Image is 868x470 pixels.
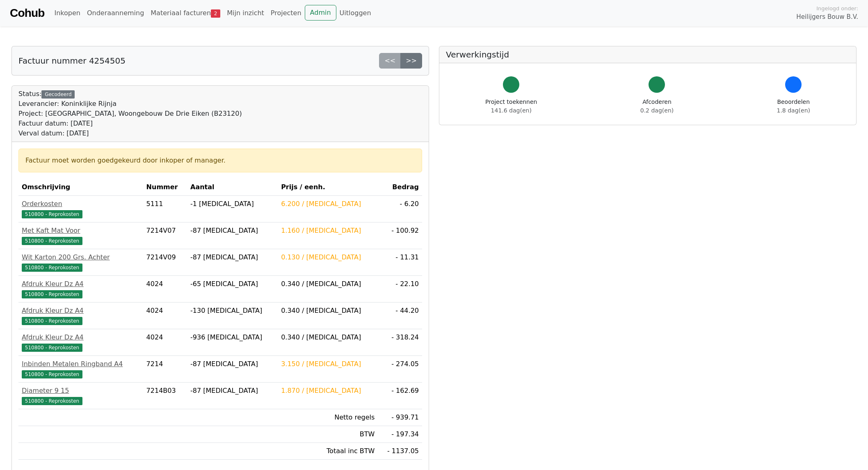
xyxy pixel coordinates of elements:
span: 510800 - Reprokosten [22,264,82,272]
span: 141.6 dag(en) [491,107,532,114]
td: 4024 [143,329,187,356]
span: 0.2 dag(en) [640,107,674,114]
div: 1.160 / [MEDICAL_DATA] [281,226,375,236]
a: Uitloggen [336,5,375,21]
td: 7214V09 [143,249,187,276]
span: 510800 - Reprokosten [22,317,82,325]
div: Wit Karton 200 Grs. Achter [22,252,140,262]
th: Prijs / eenh. [278,179,378,196]
div: Leverancier: Koninklijke Rijnja [18,99,242,109]
span: Ingelogd onder: [816,5,858,12]
a: Projecten [267,5,305,21]
div: 0.340 / [MEDICAL_DATA] [281,332,375,342]
div: -87 [MEDICAL_DATA] [190,226,274,236]
div: Met Kaft Mat Voor [22,226,140,236]
a: Diameter 9 15510800 - Reprokosten [22,386,140,406]
h5: Factuur nummer 4254505 [18,56,126,66]
div: Gecodeerd [41,90,75,99]
div: 6.200 / [MEDICAL_DATA] [281,199,375,209]
a: Mijn inzicht [224,5,267,21]
div: 1.870 / [MEDICAL_DATA] [281,386,375,396]
div: -87 [MEDICAL_DATA] [190,252,274,262]
div: Beoordelen [777,98,810,115]
a: Wit Karton 200 Grs. Achter510800 - Reprokosten [22,252,140,272]
span: 1.8 dag(en) [777,107,810,114]
a: Inkopen [51,5,83,21]
span: 510800 - Reprokosten [22,397,82,405]
th: Omschrijving [18,179,143,196]
span: Heilijgers Bouw B.V. [796,12,858,22]
div: -87 [MEDICAL_DATA] [190,386,274,396]
th: Aantal [187,179,278,196]
td: - 11.31 [378,249,422,276]
span: 510800 - Reprokosten [22,237,82,245]
div: Orderkosten [22,199,140,209]
span: 510800 - Reprokosten [22,370,82,378]
td: 4024 [143,276,187,303]
div: Factuur datum: [DATE] [18,119,242,128]
div: 3.150 / [MEDICAL_DATA] [281,359,375,369]
a: Onderaanneming [84,5,147,21]
td: - 100.92 [378,222,422,249]
td: 7214B03 [143,383,187,409]
div: Afdruk Kleur Dz A4 [22,306,140,316]
span: 510800 - Reprokosten [22,344,82,352]
a: Cohub [10,3,44,23]
span: 2 [211,9,220,18]
a: Inbinden Metalen Ringband A4510800 - Reprokosten [22,359,140,379]
td: - 162.69 [378,383,422,409]
div: Afdruk Kleur Dz A4 [22,332,140,342]
div: Inbinden Metalen Ringband A4 [22,359,140,369]
a: Afdruk Kleur Dz A4510800 - Reprokosten [22,306,140,326]
div: -936 [MEDICAL_DATA] [190,332,274,342]
a: >> [400,53,422,69]
div: Project toekennen [485,98,537,115]
a: Afdruk Kleur Dz A4510800 - Reprokosten [22,332,140,352]
td: - 274.05 [378,356,422,383]
a: Met Kaft Mat Voor510800 - Reprokosten [22,226,140,245]
div: 0.130 / [MEDICAL_DATA] [281,252,375,262]
div: -65 [MEDICAL_DATA] [190,279,274,289]
a: Orderkosten510800 - Reprokosten [22,199,140,219]
div: Status: [18,89,242,138]
td: - 6.20 [378,196,422,222]
div: -87 [MEDICAL_DATA] [190,359,274,369]
div: Verval datum: [DATE] [18,128,242,138]
div: 0.340 / [MEDICAL_DATA] [281,306,375,316]
th: Nummer [143,179,187,196]
span: 510800 - Reprokosten [22,290,82,298]
td: 5111 [143,196,187,222]
td: - 318.24 [378,329,422,356]
td: 7214V07 [143,222,187,249]
div: 0.340 / [MEDICAL_DATA] [281,279,375,289]
a: Admin [305,5,336,21]
div: Afcoderen [640,98,674,115]
td: 7214 [143,356,187,383]
td: - 1137.05 [378,443,422,460]
div: Afdruk Kleur Dz A4 [22,279,140,289]
h5: Verwerkingstijd [446,50,850,60]
div: -1 [MEDICAL_DATA] [190,199,274,209]
div: -130 [MEDICAL_DATA] [190,306,274,316]
td: - 22.10 [378,276,422,303]
div: Factuur moet worden goedgekeurd door inkoper of manager. [25,156,415,165]
td: - 44.20 [378,303,422,329]
td: Totaal inc BTW [278,443,378,460]
div: Project: [GEOGRAPHIC_DATA], Woongebouw De Drie Eiken (B23120) [18,109,242,119]
a: Materiaal facturen2 [147,5,224,21]
td: 4024 [143,303,187,329]
td: BTW [278,426,378,443]
td: - 939.71 [378,409,422,426]
div: Diameter 9 15 [22,386,140,396]
a: Afdruk Kleur Dz A4510800 - Reprokosten [22,279,140,299]
th: Bedrag [378,179,422,196]
td: Netto regels [278,409,378,426]
td: - 197.34 [378,426,422,443]
span: 510800 - Reprokosten [22,210,82,218]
